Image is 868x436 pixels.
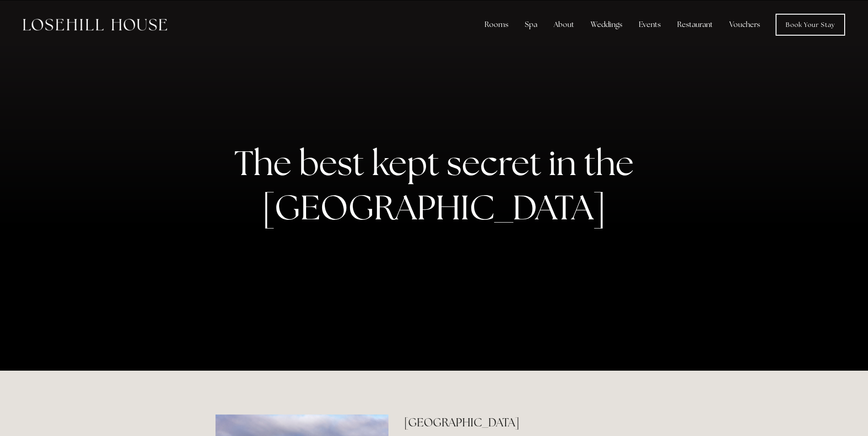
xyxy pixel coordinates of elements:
div: Spa [518,16,545,34]
img: Losehill House [23,19,167,31]
div: About [546,16,582,34]
div: Weddings [583,16,630,34]
div: Events [631,16,668,34]
strong: The best kept secret in the [GEOGRAPHIC_DATA] [234,140,641,230]
a: Book Your Stay [776,14,845,36]
div: Restaurant [670,16,720,34]
a: Vouchers [722,16,767,34]
div: Rooms [477,16,516,34]
h2: [GEOGRAPHIC_DATA] [404,415,652,431]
